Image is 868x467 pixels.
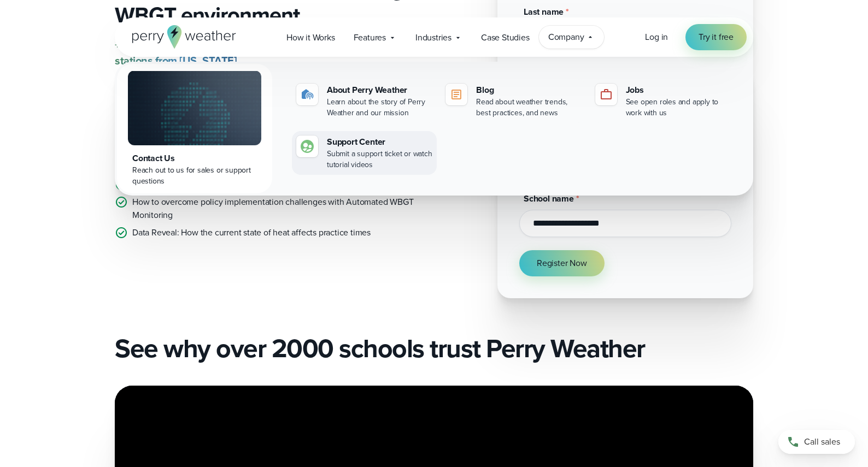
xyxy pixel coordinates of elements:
p: How to overcome policy implementation challenges with Automated WBGT Monitoring [132,196,425,222]
div: Support Center [327,135,432,149]
span: Try it free [699,31,734,44]
img: about-icon.svg [301,88,314,101]
a: How it Works [277,26,344,49]
span: Case Studies [481,31,530,44]
span: Call sales [804,435,840,448]
span: Last name [524,5,564,18]
a: Log in [645,31,668,44]
span: Register Now [537,257,587,270]
a: Try it free [685,24,747,50]
div: Jobs [626,84,731,97]
div: Submit a support ticket or watch tutorial videos [327,149,432,170]
a: Call sales [778,430,855,454]
div: See open roles and apply to work with us [626,97,731,119]
div: Reach out to us for sales or support questions [132,165,257,187]
a: Jobs See open roles and apply to work with us [591,79,736,123]
div: About Perry Weather [327,84,432,97]
span: Log in [645,31,668,43]
span: Features [354,31,386,44]
span: How it Works [286,31,335,44]
div: Contact Us [132,152,257,165]
img: blog-icon.svg [450,88,463,101]
a: Blog Read about weather trends, best practices, and news [441,79,586,123]
a: About Perry Weather Learn about the story of Perry Weather and our mission [292,79,437,123]
a: Support Center Submit a support ticket or watch tutorial videos [292,131,437,175]
span: School name [524,192,574,205]
span: Industries [415,31,451,44]
img: jobs-icon-1.svg [600,88,613,101]
span: Company [548,31,584,44]
img: contact-icon.svg [301,140,314,153]
div: Learn about the story of Perry Weather and our mission [327,97,432,119]
a: Case Studies [472,26,539,49]
button: Register Now [519,250,605,276]
div: Blog [476,84,582,97]
a: Contact Us Reach out to us for sales or support questions [117,64,272,193]
p: Data Reveal: How the current state of heat affects practice times [132,226,371,239]
div: Read about weather trends, best practices, and news [476,97,582,119]
h2: See why over 2000 schools trust Perry Weather [115,333,753,364]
